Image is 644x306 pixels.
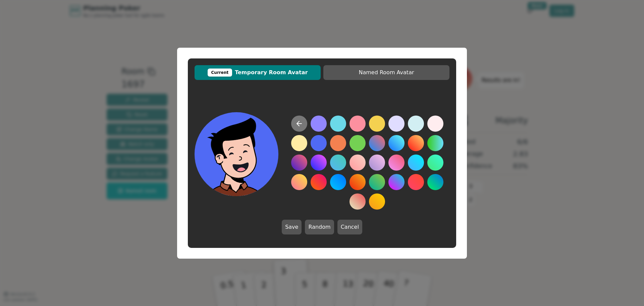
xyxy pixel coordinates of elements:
[327,69,446,77] span: Named Room Avatar
[195,65,321,80] button: CurrentTemporary Room Avatar
[282,220,302,234] button: Save
[323,65,449,80] button: Named Room Avatar
[337,220,362,234] button: Cancel
[305,220,334,234] button: Random
[208,69,232,77] div: Current
[198,69,317,77] span: Temporary Room Avatar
